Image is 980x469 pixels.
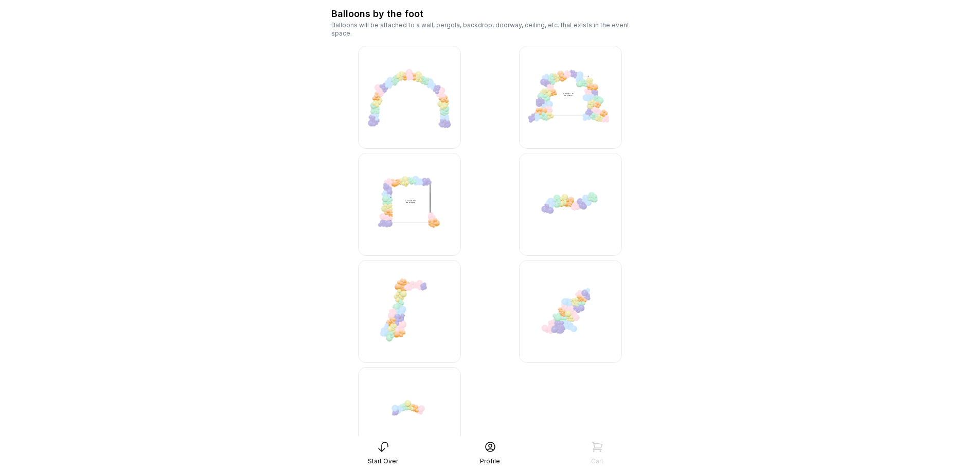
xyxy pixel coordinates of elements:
div: Balloons by the foot [331,7,423,21]
img: - [519,260,622,363]
div: Profile [480,457,500,465]
div: Start Over [368,457,398,465]
div: Cart [591,457,603,465]
img: - [358,260,461,363]
img: - [519,46,622,149]
div: Balloons will be attached to a wall, pergola, backdrop, doorway, ceiling, etc. that exists in the... [331,21,649,38]
img: - [358,46,461,149]
img: - [358,153,461,256]
img: - [519,153,622,256]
